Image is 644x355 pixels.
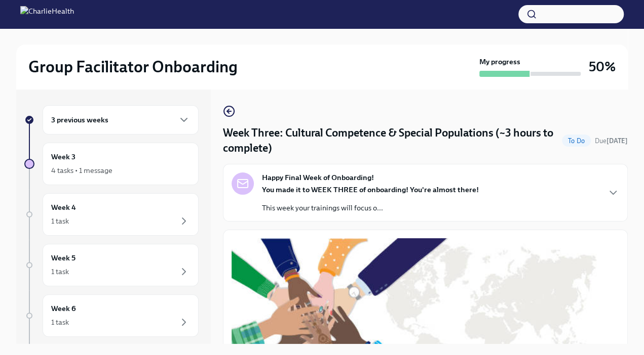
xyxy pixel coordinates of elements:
[51,202,76,213] h6: Week 4
[595,136,628,146] span: September 23rd, 2025 09:00
[223,125,558,156] h4: Week Three: Cultural Competence & Special Populations (~3 hours to complete)
[51,267,69,277] div: 1 task
[262,203,479,213] p: This week your trainings will focus o...
[51,151,75,162] h6: Week 3
[24,193,199,236] a: Week 41 task
[51,303,76,314] h6: Week 6
[595,137,628,145] span: Due
[24,143,199,185] a: Week 34 tasks • 1 message
[51,317,69,327] div: 1 task
[28,57,238,77] h2: Group Facilitator Onboarding
[51,216,69,226] div: 1 task
[607,137,628,145] strong: [DATE]
[51,165,112,175] div: 4 tasks • 1 message
[479,57,520,67] strong: My progress
[51,114,108,125] h6: 3 previous weeks
[24,294,199,337] a: Week 61 task
[262,172,374,183] strong: Happy Final Week of Onboarding!
[562,137,591,145] span: To Do
[589,58,616,76] h3: 50%
[43,105,199,135] div: 3 previous weeks
[20,6,74,22] img: CharlieHealth
[51,252,75,263] h6: Week 5
[262,185,479,194] strong: You made it to WEEK THREE of onboarding! You're almost there!
[24,244,199,286] a: Week 51 task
